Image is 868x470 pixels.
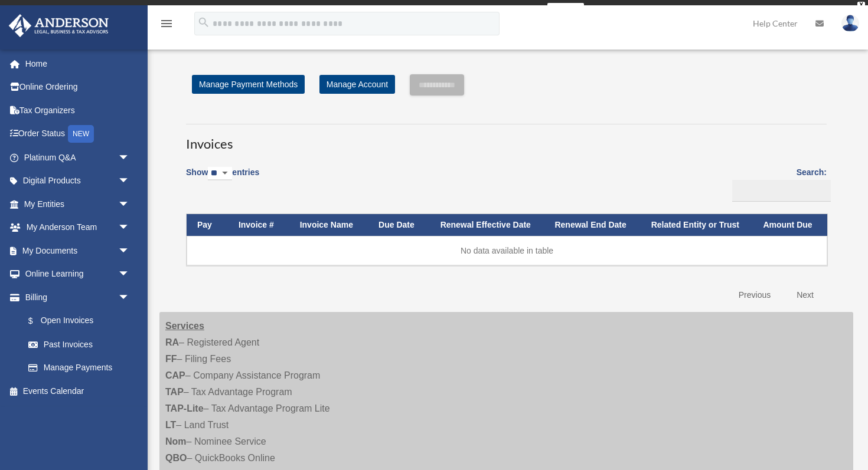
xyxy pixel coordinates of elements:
[228,214,289,236] th: Invoice #: activate to sort column ascending
[8,146,148,169] a: Platinum Q&Aarrow_drop_down
[118,239,142,263] span: arrow_drop_down
[165,321,204,331] strong: Services
[165,354,177,364] strong: FF
[8,216,148,239] a: My Anderson Teamarrow_drop_down
[192,75,305,94] a: Manage Payment Methods
[118,146,142,170] span: arrow_drop_down
[118,192,142,216] span: arrow_drop_down
[208,167,232,180] select: Showentries
[641,214,753,236] th: Related Entity or Trust: activate to sort column ascending
[118,285,142,310] span: arrow_drop_down
[788,283,823,307] a: Next
[732,180,831,202] input: Search:
[197,16,210,29] i: search
[284,3,542,17] div: Get a chance to win 6 months of Platinum for free just by filling out this
[8,122,148,146] a: Order StatusNEW
[752,214,827,236] th: Amount Due: activate to sort column ascending
[165,403,204,413] strong: TAP-Lite
[368,214,430,236] th: Due Date: activate to sort column ascending
[186,124,827,153] h3: Invoices
[8,98,148,122] a: Tax Organizers
[8,75,148,99] a: Online Ordering
[159,17,174,31] i: menu
[118,216,142,240] span: arrow_drop_down
[165,453,187,463] strong: QBO
[187,236,827,265] td: No data available in table
[319,75,395,94] a: Manage Account
[547,3,584,17] a: survey
[8,262,148,286] a: Online Learningarrow_drop_down
[118,262,142,287] span: arrow_drop_down
[8,285,142,309] a: Billingarrow_drop_down
[857,2,865,9] div: close
[118,169,142,193] span: arrow_drop_down
[728,165,827,202] label: Search:
[8,52,148,75] a: Home
[17,309,136,333] a: $Open Invoices
[730,283,779,307] a: Previous
[165,337,179,347] strong: RA
[8,169,148,193] a: Digital Productsarrow_drop_down
[186,165,259,192] label: Show entries
[17,356,142,380] a: Manage Payments
[187,214,228,236] th: Pay: activate to sort column descending
[17,333,142,356] a: Past Invoices
[8,192,148,216] a: My Entitiesarrow_drop_down
[165,436,187,446] strong: Nom
[544,214,640,236] th: Renewal End Date: activate to sort column ascending
[5,14,112,37] img: Anderson Advisors Platinum Portal
[35,314,41,328] span: $
[8,239,148,262] a: My Documentsarrow_drop_down
[8,379,148,403] a: Events Calendar
[165,387,184,397] strong: TAP
[165,420,176,430] strong: LT
[289,214,368,236] th: Invoice Name: activate to sort column ascending
[165,370,185,380] strong: CAP
[841,15,859,32] img: User Pic
[159,21,174,31] a: menu
[430,214,544,236] th: Renewal Effective Date: activate to sort column ascending
[68,125,94,143] div: NEW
